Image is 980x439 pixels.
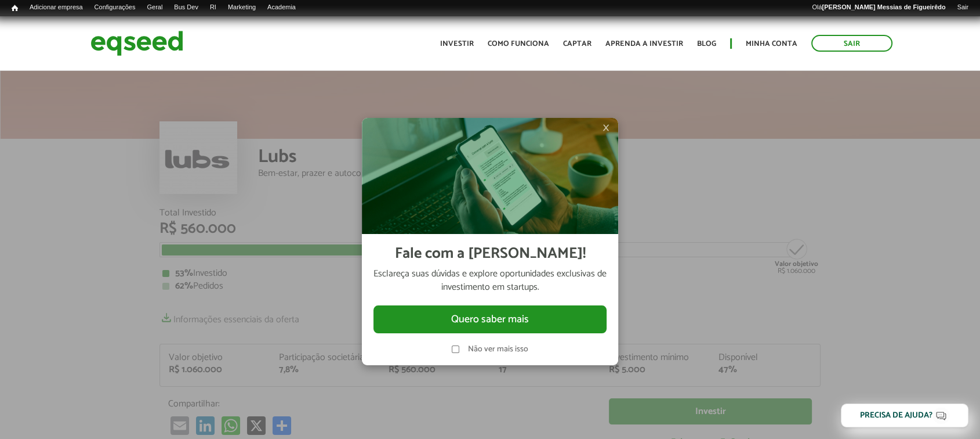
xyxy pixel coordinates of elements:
a: Sair [811,35,892,52]
a: Minha conta [746,40,797,48]
button: Quero saber mais [373,305,607,333]
span: × [602,121,609,135]
a: Marketing [222,3,262,12]
strong: [PERSON_NAME] Messias de Figueirêdo [822,3,945,10]
a: Blog [697,40,716,48]
a: Como funciona [488,40,549,48]
a: Sair [951,3,974,12]
a: Geral [141,3,168,12]
span: Início [12,4,18,12]
a: Início [6,3,24,14]
h2: Fale com a [PERSON_NAME]! [395,246,586,262]
a: Academia [262,3,302,12]
a: RI [204,3,222,12]
p: Esclareça suas dúvidas e explore oportunidades exclusivas de investimento em startups. [373,268,607,294]
a: Investir [440,40,474,48]
a: Adicionar empresa [24,3,89,12]
img: Imagem celular [362,118,618,234]
a: Olá[PERSON_NAME] Messias de Figueirêdo [806,3,951,12]
a: Aprenda a investir [605,40,683,48]
a: Bus Dev [168,3,204,12]
a: Configurações [89,3,141,12]
a: Captar [563,40,591,48]
label: Não ver mais isso [468,346,528,354]
img: EqSeed [90,28,183,59]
